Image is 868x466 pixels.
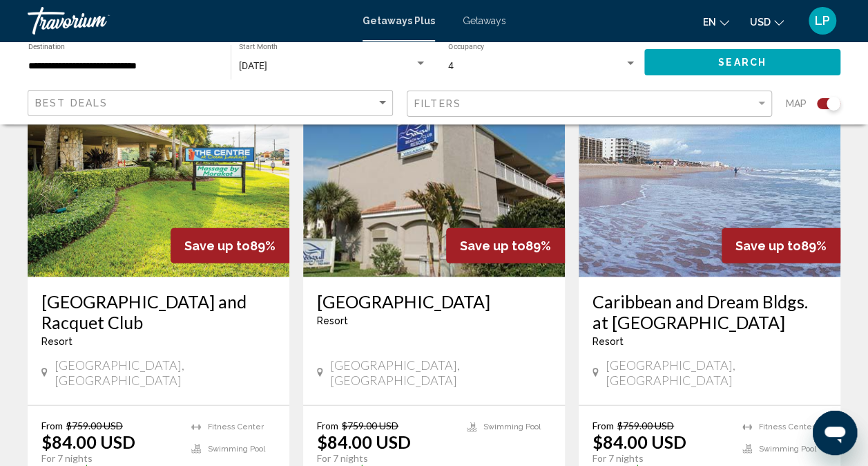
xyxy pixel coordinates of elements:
a: Travorium [28,7,349,35]
button: Change language [703,12,729,32]
span: $759.00 USD [617,420,674,431]
button: Change currency [750,12,784,32]
span: $759.00 USD [66,420,123,431]
span: Swimming Pool [483,422,541,431]
span: en [703,17,716,28]
span: Save up to [735,239,801,253]
p: $84.00 USD [41,431,135,452]
button: Filter [407,90,772,118]
p: For 7 nights [592,452,729,465]
span: From [41,420,63,431]
span: From [592,420,614,431]
div: 89% [722,228,840,263]
mat-select: Sort by [35,97,389,109]
span: 4 [448,60,454,71]
p: For 7 nights [317,452,453,465]
span: Swimming Pool [208,445,265,454]
img: ii_olr1.jpg [28,56,289,277]
span: Fitness Center [759,422,815,431]
button: Search [644,49,840,75]
span: [GEOGRAPHIC_DATA], [GEOGRAPHIC_DATA] [330,357,551,388]
span: Resort [592,336,624,347]
span: Filters [414,98,461,109]
div: 89% [171,228,289,263]
span: Best Deals [35,97,108,109]
a: [GEOGRAPHIC_DATA] [317,291,551,312]
span: Resort [41,336,73,347]
p: $84.00 USD [317,431,411,452]
a: Getaways Plus [363,15,435,26]
span: Fitness Center [208,422,264,431]
button: User Menu [804,6,840,35]
span: Resort [317,315,348,326]
span: From [317,420,338,431]
span: LP [815,14,830,28]
span: Search [718,57,766,68]
span: Save up to [184,239,250,253]
a: [GEOGRAPHIC_DATA] and Racquet Club [41,291,276,333]
a: Caribbean and Dream Bldgs. at [GEOGRAPHIC_DATA] [592,291,827,333]
iframe: Button to launch messaging window [813,411,857,455]
a: Getaways [463,15,506,26]
span: [GEOGRAPHIC_DATA], [GEOGRAPHIC_DATA] [55,357,276,388]
img: ii_olc1.jpg [579,56,840,277]
span: Save up to [460,239,525,253]
span: Swimming Pool [759,445,816,454]
span: USD [750,17,771,28]
p: For 7 nights [41,452,177,465]
div: 89% [446,228,565,263]
img: ii_sgr1.jpg [303,56,565,277]
span: [DATE] [239,60,267,71]
span: Map [786,94,807,113]
span: [GEOGRAPHIC_DATA], [GEOGRAPHIC_DATA] [606,357,827,388]
span: $759.00 USD [342,420,398,431]
p: $84.00 USD [592,431,686,452]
